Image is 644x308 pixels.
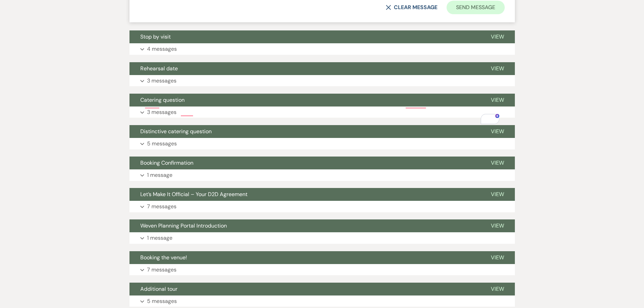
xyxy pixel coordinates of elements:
span: Booking the venue! [140,254,187,261]
button: 5 messages [129,138,515,149]
button: Weven Planning Portal Introduction [129,219,480,232]
button: 7 messages [129,264,515,276]
span: Distinctive catering question [140,128,212,135]
p: 1 message [147,234,172,242]
button: View [480,62,515,75]
span: Additional tour [140,285,177,292]
button: Booking Confirmation [129,157,480,169]
span: View [491,159,504,166]
span: View [491,96,504,103]
span: Stop by visit [140,33,171,40]
button: Stop by visit [129,30,480,43]
p: 3 messages [147,76,176,85]
button: 7 messages [129,201,515,212]
button: Send Message [447,1,504,14]
button: View [480,219,515,232]
button: View [480,30,515,43]
button: 3 messages [129,106,515,118]
span: View [491,128,504,135]
p: 3 messages [147,108,176,117]
p: 7 messages [147,265,176,274]
span: View [491,33,504,40]
button: Additional tour [129,283,480,295]
span: Rehearsal date [140,65,178,72]
button: 4 messages [129,43,515,55]
button: View [480,283,515,295]
button: Rehearsal date [129,62,480,75]
button: View [480,94,515,106]
span: View [491,222,504,229]
p: 4 messages [147,45,177,53]
button: Distinctive catering question [129,125,480,138]
button: 3 messages [129,75,515,87]
span: Booking Confirmation [140,159,193,166]
button: 1 message [129,232,515,244]
p: 1 message [147,171,172,180]
button: Clear message [386,5,437,10]
button: Booking the venue! [129,251,480,264]
button: View [480,157,515,169]
span: View [491,191,504,198]
p: 7 messages [147,202,176,211]
p: 5 messages [147,139,177,148]
button: 1 message [129,169,515,181]
button: Let’s Make It Official – Your D2D Agreement [129,188,480,201]
span: View [491,285,504,292]
button: View [480,188,515,201]
span: Weven Planning Portal Introduction [140,222,227,229]
button: View [480,125,515,138]
p: 5 messages [147,297,177,306]
span: Catering question [140,96,185,103]
button: View [480,251,515,264]
button: 5 messages [129,295,515,307]
span: Let’s Make It Official – Your D2D Agreement [140,191,247,198]
span: View [491,254,504,261]
button: Catering question [129,94,480,106]
span: View [491,65,504,72]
